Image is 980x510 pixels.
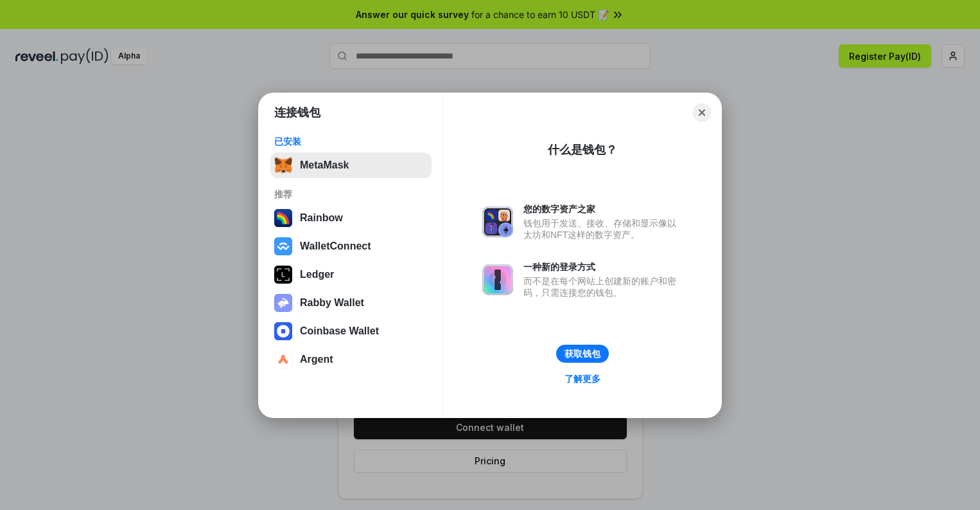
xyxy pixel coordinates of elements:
div: 获取钱包 [564,348,600,360]
div: WalletConnect [300,241,371,252]
button: Close [693,104,711,122]
div: 而不是在每个网站上创建新的账户和密码，只需连接您的钱包。 [523,275,683,298]
img: svg+xml,%3Csvg%20xmlns%3D%22http%3A%2F%2Fwww.w3.org%2F2000%2Fsvg%22%20fill%3D%22none%22%20viewBox... [482,264,513,295]
button: MetaMask [270,152,432,178]
img: svg+xml,%3Csvg%20xmlns%3D%22http%3A%2F%2Fwww.w3.org%2F2000%2Fsvg%22%20fill%3D%22none%22%20viewBox... [274,294,292,312]
button: Argent [270,347,432,372]
img: svg+xml,%3Csvg%20xmlns%3D%22http%3A%2F%2Fwww.w3.org%2F2000%2Fsvg%22%20width%3D%2228%22%20height%3... [274,266,292,284]
div: 您的数字资产之家 [523,203,683,215]
a: 了解更多 [557,370,608,387]
div: 推荐 [274,188,428,200]
button: 获取钱包 [556,345,609,363]
div: 什么是钱包？ [548,142,617,158]
div: Coinbase Wallet [300,325,379,337]
button: WalletConnect [270,233,432,259]
button: Rainbow [270,205,432,231]
img: svg+xml,%3Csvg%20fill%3D%22none%22%20height%3D%2233%22%20viewBox%3D%220%200%2035%2033%22%20width%... [274,156,292,174]
div: 钱包用于发送、接收、存储和显示像以太坊和NFT这样的数字资产。 [523,217,683,241]
h1: 连接钱包 [274,105,320,120]
div: 一种新的登录方式 [523,261,683,273]
img: svg+xml,%3Csvg%20width%3D%2228%22%20height%3D%2228%22%20viewBox%3D%220%200%2028%2028%22%20fill%3D... [274,237,292,255]
div: 了解更多 [564,373,600,385]
button: Rabby Wallet [270,290,432,316]
div: Rainbow [300,212,343,224]
img: svg+xml,%3Csvg%20width%3D%2228%22%20height%3D%2228%22%20viewBox%3D%220%200%2028%2028%22%20fill%3D... [274,351,292,369]
div: MetaMask [300,159,349,171]
button: Ledger [270,262,432,287]
div: Rabby Wallet [300,297,364,309]
img: svg+xml,%3Csvg%20width%3D%2228%22%20height%3D%2228%22%20viewBox%3D%220%200%2028%2028%22%20fill%3D... [274,322,292,340]
button: Coinbase Wallet [270,318,432,344]
img: svg+xml,%3Csvg%20xmlns%3D%22http%3A%2F%2Fwww.w3.org%2F2000%2Fsvg%22%20fill%3D%22none%22%20viewBox... [482,206,513,237]
div: 已安装 [274,136,428,147]
img: svg+xml,%3Csvg%20width%3D%22120%22%20height%3D%22120%22%20viewBox%3D%220%200%20120%20120%22%20fil... [274,209,292,227]
div: Ledger [300,269,334,280]
div: Argent [300,354,333,365]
